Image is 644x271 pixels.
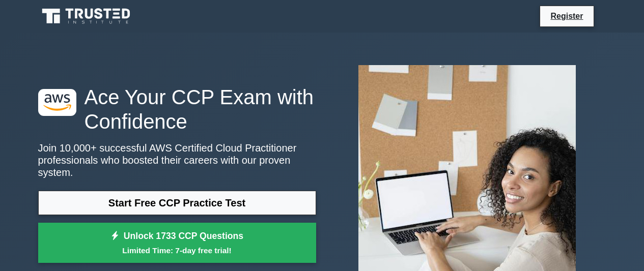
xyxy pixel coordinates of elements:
small: Limited Time: 7-day free trial! [51,245,303,256]
h1: Ace Your CCP Exam with Confidence [38,85,316,134]
a: Start Free CCP Practice Test [38,191,316,215]
a: Unlock 1733 CCP QuestionsLimited Time: 7-day free trial! [38,223,316,263]
p: Join 10,000+ successful AWS Certified Cloud Practitioner professionals who boosted their careers ... [38,142,316,178]
a: Register [544,10,589,22]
